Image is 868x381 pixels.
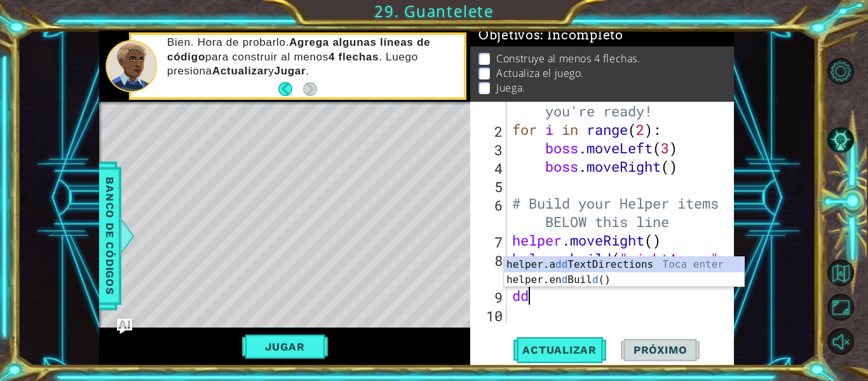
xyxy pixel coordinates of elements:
[478,27,623,43] span: Objetivos
[827,127,854,153] button: Pista IA
[473,159,506,177] div: 4
[621,343,700,356] span: Próximo
[473,307,506,325] div: 10
[473,251,506,288] div: 8
[496,66,583,80] p: Actualiza el juego.
[117,319,132,334] button: Ask AI
[510,343,609,356] span: Actualizar
[621,337,700,363] button: Próximo
[473,141,506,159] div: 3
[473,177,506,196] div: 5
[540,27,623,43] span: : Incompleto
[212,65,268,77] strong: Actualizar
[473,288,506,307] div: 9
[827,328,854,355] button: Sonido encendido
[275,65,306,77] strong: Jugar
[496,52,640,66] p: Construye al menos 4 flechas.
[329,51,379,63] strong: 4 flechas
[303,82,317,96] button: Next
[473,196,506,233] div: 6
[827,58,854,85] button: Opciones de nivel
[473,233,506,251] div: 7
[167,36,430,62] strong: Agrega algunas líneas de código
[100,170,120,302] span: Banco de códigos
[167,36,455,78] p: Bien. Hora de probarlo. para construir al menos . Luego presiona y .
[242,335,328,359] button: Jugar
[827,260,854,286] button: Volver al mapa
[827,294,854,321] button: Maximizar navegador
[473,122,506,141] div: 2
[278,82,303,96] button: Back
[496,81,525,95] p: Juega.
[829,256,868,290] a: Volver al mapa
[510,337,609,363] button: Actualizar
